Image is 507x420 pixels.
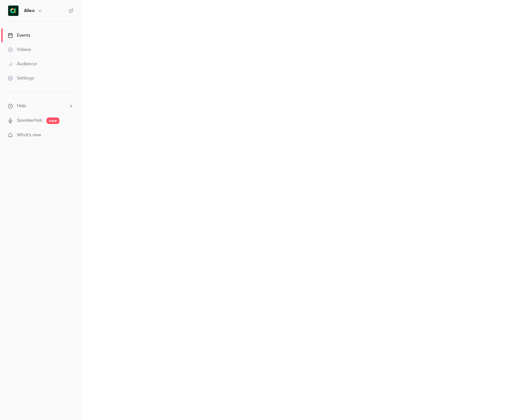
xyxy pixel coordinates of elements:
[8,46,31,53] div: Videos
[17,103,26,109] span: Help
[17,117,43,124] a: SpeakerHub
[8,32,30,39] div: Events
[8,103,73,109] li: help-dropdown-opener
[8,61,37,67] div: Audience
[46,117,59,124] span: new
[8,75,34,81] div: Settings
[8,6,19,16] img: Alleo
[17,132,41,139] span: What's new
[24,7,35,14] h6: Alleo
